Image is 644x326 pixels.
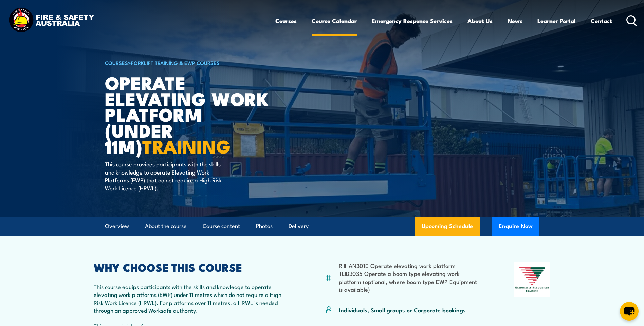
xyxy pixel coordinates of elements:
a: Emergency Response Services [372,12,453,30]
li: TLID3035 Operate a boom type elevating work platform (optional, where boom type EWP Equipment is ... [339,269,481,293]
a: Overview [105,217,129,235]
h6: > [105,59,273,67]
button: Enquire Now [492,217,539,236]
h2: WHY CHOOSE THIS COURSE [94,262,292,272]
a: Learner Portal [537,12,576,30]
p: This course equips participants with the skills and knowledge to operate elevating work platforms... [94,283,292,314]
a: Courses [275,12,297,30]
li: RIIHAN301E Operate elevating work platform [339,262,481,269]
a: Upcoming Schedule [415,217,480,236]
a: COURSES [105,59,128,66]
a: Course Calendar [312,12,357,30]
a: Delivery [289,217,309,235]
p: This course provides participants with the skills and knowledge to operate Elevating Work Platfor... [105,160,229,192]
a: News [508,12,522,30]
a: Forklift Training & EWP Courses [131,59,220,66]
a: Course content [203,217,240,235]
strong: TRAINING [142,131,231,160]
img: Nationally Recognised Training logo. [514,262,551,297]
a: Contact [591,12,612,30]
a: About Us [467,12,493,30]
button: chat-button [620,302,639,321]
h1: Operate Elevating Work Platform (under 11m) [105,75,273,154]
p: Individuals, Small groups or Corporate bookings [339,306,466,314]
a: Photos [256,217,273,235]
a: About the course [145,217,187,235]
